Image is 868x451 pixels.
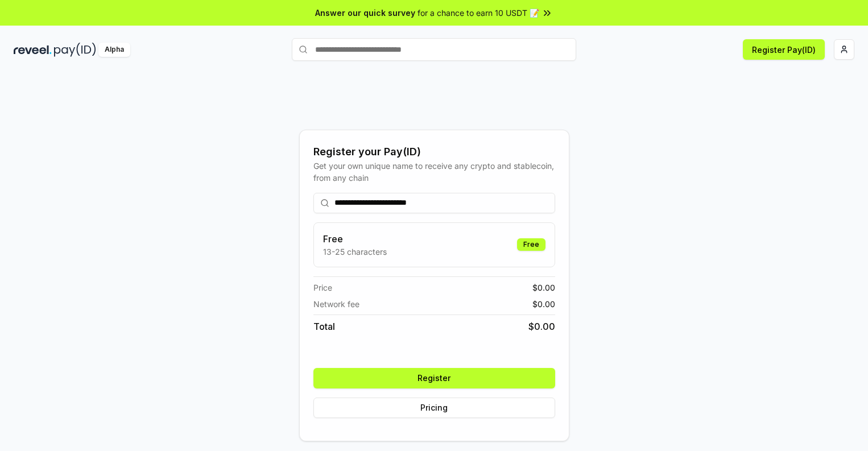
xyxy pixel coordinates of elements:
[313,144,555,160] div: Register your Pay(ID)
[313,398,555,418] button: Pricing
[98,43,130,57] div: Alpha
[313,298,359,310] span: Network fee
[313,160,555,184] div: Get your own unique name to receive any crypto and stablecoin, from any chain
[743,39,825,60] button: Register Pay(ID)
[532,282,555,293] span: $ 0.00
[418,7,539,19] span: for a chance to earn 10 USDT 📝
[517,238,545,251] div: Free
[532,298,555,310] span: $ 0.00
[323,246,387,258] p: 13-25 characters
[315,7,415,19] span: Answer our quick survey
[14,43,52,57] img: reveel_dark
[528,320,555,333] span: $ 0.00
[323,232,387,246] h3: Free
[313,320,335,333] span: Total
[313,282,332,293] span: Price
[313,368,555,388] button: Register
[54,43,96,57] img: pay_id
